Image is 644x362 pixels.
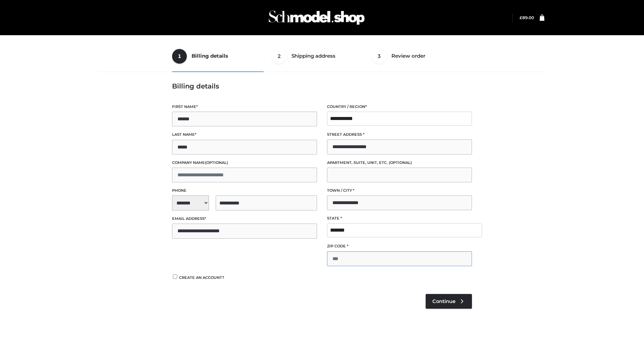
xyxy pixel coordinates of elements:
span: Continue [432,298,455,304]
label: Last name [172,131,317,138]
h3: Billing details [172,82,472,90]
label: Email address [172,216,317,222]
span: £ [520,15,522,20]
label: State [327,215,472,222]
label: Country / Region [327,104,472,110]
label: Phone [172,187,317,194]
span: Create an account? [179,275,224,280]
a: Continue [426,294,472,309]
label: First name [172,104,317,110]
bdi: 89.00 [520,15,534,20]
label: ZIP Code [327,243,472,249]
img: Schmodel Admin 964 [266,4,367,31]
label: Company name [172,160,317,166]
label: Town / City [327,187,472,194]
span: (optional) [205,160,228,165]
label: Apartment, suite, unit, etc. [327,160,472,166]
label: Street address [327,131,472,138]
a: £89.00 [520,15,534,20]
span: (optional) [389,160,412,165]
input: Create an account? [172,275,178,279]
